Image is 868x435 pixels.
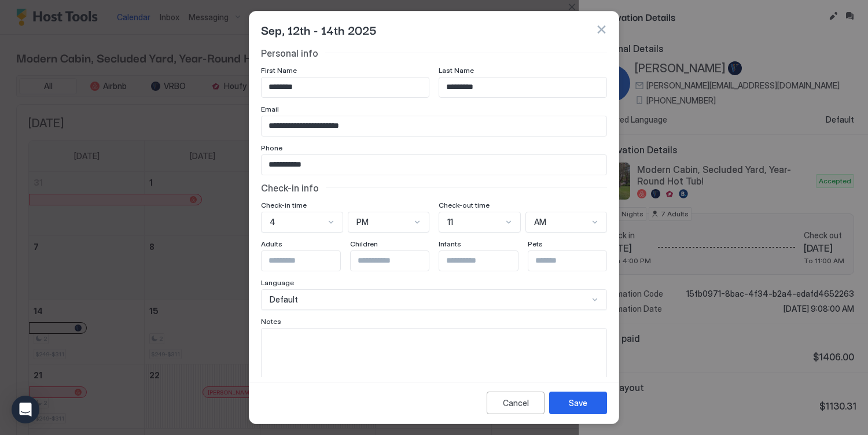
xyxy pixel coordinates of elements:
input: Input Field [439,251,534,271]
span: Pets [528,239,543,248]
span: PM [356,217,369,227]
span: Check-in time [261,201,307,209]
div: Save [569,397,587,409]
input: Input Field [439,78,606,97]
input: Input Field [262,78,429,97]
span: Check-out time [439,201,490,209]
span: Children [350,239,378,248]
button: Cancel [487,392,545,414]
span: Infants [439,239,461,248]
div: Cancel [503,397,529,409]
span: Language [261,278,294,287]
span: Check-in info [261,182,319,194]
span: Sep, 12th - 14th 2025 [261,21,377,38]
span: First Name [261,66,297,75]
span: Last Name [439,66,474,75]
span: Adults [261,239,282,248]
input: Input Field [351,251,446,271]
span: 11 [447,217,453,227]
span: AM [534,217,546,227]
span: Notes [261,317,281,326]
div: Open Intercom Messenger [12,396,39,423]
span: 4 [270,217,275,227]
textarea: Input Field [262,329,606,385]
span: Personal info [261,47,318,59]
span: Email [261,105,279,113]
input: Input Field [262,155,606,175]
input: Input Field [262,251,356,271]
button: Save [549,392,607,414]
span: Phone [261,143,282,152]
input: Input Field [528,251,623,271]
span: Default [270,294,298,305]
input: Input Field [262,116,606,136]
